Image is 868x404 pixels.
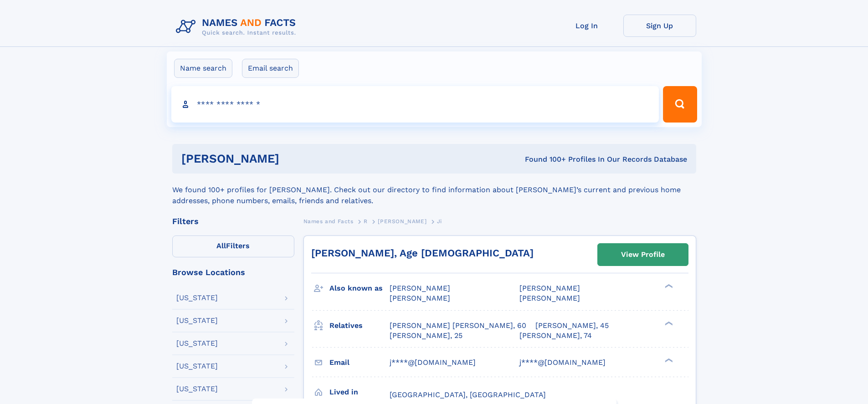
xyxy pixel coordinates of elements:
[242,59,299,78] label: Email search
[378,218,426,225] span: [PERSON_NAME]
[378,215,426,227] a: [PERSON_NAME]
[621,244,665,265] div: View Profile
[176,294,218,302] div: [US_STATE]
[519,284,580,292] span: [PERSON_NAME]
[364,215,368,227] a: R
[623,15,696,37] a: Sign Up
[402,154,687,164] div: Found 100+ Profiles In Our Records Database
[390,284,450,292] span: [PERSON_NAME]
[519,294,580,302] span: [PERSON_NAME]
[181,153,402,164] h1: [PERSON_NAME]
[329,384,390,400] h3: Lived in
[663,320,673,326] div: ❯
[176,385,218,393] div: [US_STATE]
[172,217,294,225] div: Filters
[172,174,696,206] div: We found 100+ profiles for [PERSON_NAME]. Check out our directory to find information about [PERS...
[390,294,450,302] span: [PERSON_NAME]
[663,357,673,363] div: ❯
[663,283,673,289] div: ❯
[364,218,368,225] span: R
[174,59,232,78] label: Name search
[303,215,354,227] a: Names and Facts
[437,218,442,225] span: Ji
[176,317,218,324] div: [US_STATE]
[171,86,659,123] input: search input
[390,331,462,341] a: [PERSON_NAME], 25
[550,15,623,37] a: Log In
[519,331,592,341] a: [PERSON_NAME], 74
[172,15,303,39] img: Logo Names and Facts
[329,355,390,370] h3: Email
[598,244,688,266] a: View Profile
[390,321,526,331] a: [PERSON_NAME] [PERSON_NAME], 60
[176,340,218,347] div: [US_STATE]
[172,268,294,276] div: Browse Locations
[663,86,697,123] button: Search Button
[329,281,390,296] h3: Also known as
[311,247,534,259] a: [PERSON_NAME], Age [DEMOGRAPHIC_DATA]
[172,235,294,257] label: Filters
[216,241,226,250] span: All
[176,363,218,370] div: [US_STATE]
[390,390,546,399] span: [GEOGRAPHIC_DATA], [GEOGRAPHIC_DATA]
[329,318,390,333] h3: Relatives
[535,321,609,331] a: [PERSON_NAME], 45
